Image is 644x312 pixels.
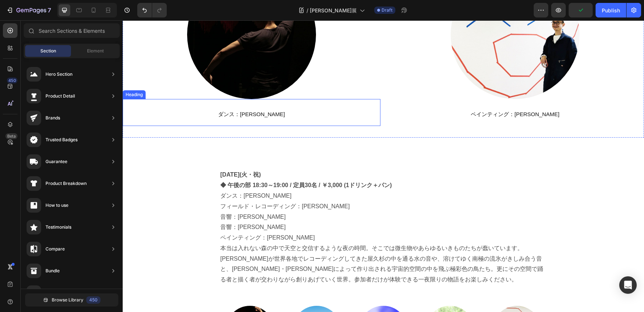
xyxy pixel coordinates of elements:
div: Product Breakdown [46,180,87,187]
div: Open Intercom Messenger [619,276,637,294]
div: Hero Section [46,71,72,78]
div: 450 [7,78,17,83]
span: ペインティング：[PERSON_NAME] [348,91,436,97]
button: Browse Library450 [25,293,118,307]
div: Heading [1,71,21,78]
p: 音響：[PERSON_NAME] [98,202,424,212]
div: Guarantee [46,158,67,165]
p: ⁠⁠⁠⁠⁠⁠⁠ [1,79,257,105]
div: Undo/Redo [137,3,167,17]
iframe: Design area [123,20,644,312]
strong: [DATE](火・祝) [98,151,138,157]
div: Compare [46,245,65,253]
input: Search Sections & Elements [24,23,120,38]
p: フィールド・レコーディング：[PERSON_NAME] [98,181,424,191]
span: Element [87,48,104,54]
div: How to use [46,202,68,209]
div: Testimonials [46,224,71,231]
button: 7 [3,3,54,17]
span: Browse Library [52,297,83,303]
p: 7 [48,6,51,15]
div: Beta [5,133,17,139]
span: Draft [382,7,392,13]
button: Publish [596,3,626,17]
div: Brands [46,114,60,122]
span: / [307,7,308,14]
div: Product Detail [46,92,75,100]
div: 450 [86,296,100,304]
p: ダンス：[PERSON_NAME] [98,170,424,181]
p: 本当は入れない森の中で天空と交信するような夜の時間。そこでは微生物やあらゆるいきものたちが蠢いています。[PERSON_NAME]が世界各地でレコーディングしてきた屋久杉の中を通る水の音や、溶け... [98,223,424,265]
div: Bundle [46,267,60,275]
p: 音響：[PERSON_NAME] [98,191,424,202]
strong: ◆ 午後の部 18:30～19:00 / 定員30名 / ￥3,000 (1ドリンク＋パン) [98,162,269,168]
span: [PERSON_NAME]展 [310,7,357,14]
div: Trusted Badges [46,136,78,143]
div: Publish [602,7,620,14]
p: ペインティング：[PERSON_NAME] [98,212,424,223]
span: ダンス：[PERSON_NAME] [95,91,162,97]
span: Section [40,48,56,54]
